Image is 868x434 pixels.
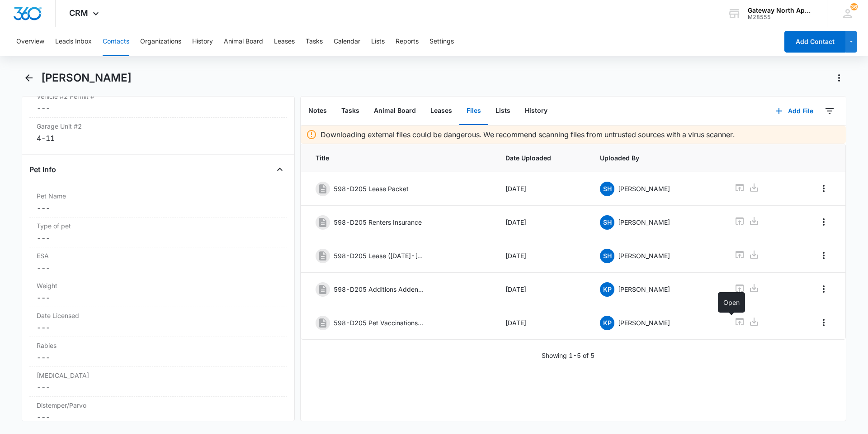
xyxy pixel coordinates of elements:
[459,97,488,125] button: Files
[748,7,814,14] div: account name
[618,285,670,294] p: [PERSON_NAME]
[495,206,590,239] td: [DATE]
[301,97,334,125] button: Notes
[192,27,213,56] button: History
[16,27,44,56] button: Overview
[495,172,590,206] td: [DATE]
[37,311,280,320] label: Date Licensed
[600,182,614,196] span: SH
[29,118,287,147] div: Garage Unit #24-11
[29,307,287,337] div: Date Licensed---
[334,217,422,227] p: 598-D205 Renters Insurance
[37,281,280,290] label: Weight
[718,292,745,313] div: Open
[600,215,614,230] span: SH
[37,400,280,410] label: Distemper/Parvo
[316,153,484,163] span: Title
[495,306,590,340] td: [DATE]
[600,249,614,263] span: SH
[55,27,92,56] button: Leads Inbox
[41,71,132,85] h1: [PERSON_NAME]
[600,282,614,297] span: KP
[29,337,287,367] div: Rabies---
[495,273,590,306] td: [DATE]
[618,184,670,193] p: [PERSON_NAME]
[367,97,423,125] button: Animal Board
[29,188,287,217] div: Pet Name---
[816,215,831,229] button: Overflow Menu
[37,203,280,213] dd: ---
[37,92,280,101] label: Vehicle #2 Permit #
[505,153,579,163] span: Date Uploaded
[766,100,822,122] button: Add File
[274,27,295,56] button: Leases
[542,351,594,360] p: Showing 1-5 of 5
[518,97,555,125] button: History
[29,164,56,175] h4: Pet Info
[850,3,858,10] div: notifications count
[816,315,831,330] button: Overflow Menu
[321,129,735,140] p: Downloading external files could be dangerous. We recommend scanning files from untrusted sources...
[29,88,287,118] div: Vehicle #2 Permit #---
[600,316,614,330] span: KP
[37,412,280,423] dd: ---
[224,27,263,56] button: Animal Board
[37,322,280,333] dd: ---
[396,27,419,56] button: Reports
[334,285,424,294] p: 598-D205 Additions Addendums ([DATE])
[600,153,712,163] span: Uploaded By
[37,352,280,363] dd: ---
[618,318,670,328] p: [PERSON_NAME]
[29,247,287,277] div: ESA---
[306,27,323,56] button: Tasks
[37,121,280,131] label: Garage Unit #2
[816,248,831,263] button: Overflow Menu
[69,8,88,18] span: CRM
[29,217,287,247] div: Type of pet---
[334,27,360,56] button: Calendar
[748,14,814,20] div: account id
[29,367,287,397] div: [MEDICAL_DATA]---
[37,133,280,144] div: 4-11
[334,318,424,328] p: 598-D205 Pet Vaccinations 1/28
[37,382,280,393] dd: ---
[371,27,385,56] button: Lists
[29,277,287,307] div: Weight---
[273,162,287,177] button: Close
[37,251,280,260] label: ESA
[822,104,837,118] button: Filters
[37,232,280,243] dd: ---
[140,27,181,56] button: Organizations
[618,217,670,227] p: [PERSON_NAME]
[334,184,409,193] p: 598-D205 Lease Packet
[334,251,424,260] p: 598-D205 Lease ([DATE]-[DATE])
[495,239,590,273] td: [DATE]
[29,397,287,427] div: Distemper/Parvo---
[816,181,831,196] button: Overflow Menu
[103,27,129,56] button: Contacts
[816,282,831,296] button: Overflow Menu
[850,3,858,10] span: 36
[37,341,280,350] label: Rabies
[832,71,846,85] button: Actions
[37,371,280,380] label: [MEDICAL_DATA]
[618,251,670,260] p: [PERSON_NAME]
[37,191,280,201] label: Pet Name
[423,97,459,125] button: Leases
[37,262,280,273] dd: ---
[784,31,845,53] button: Add Contact
[37,292,280,303] dd: ---
[488,97,518,125] button: Lists
[37,103,280,114] dd: ---
[429,27,454,56] button: Settings
[37,221,280,231] label: Type of pet
[334,97,367,125] button: Tasks
[22,71,36,85] button: Back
